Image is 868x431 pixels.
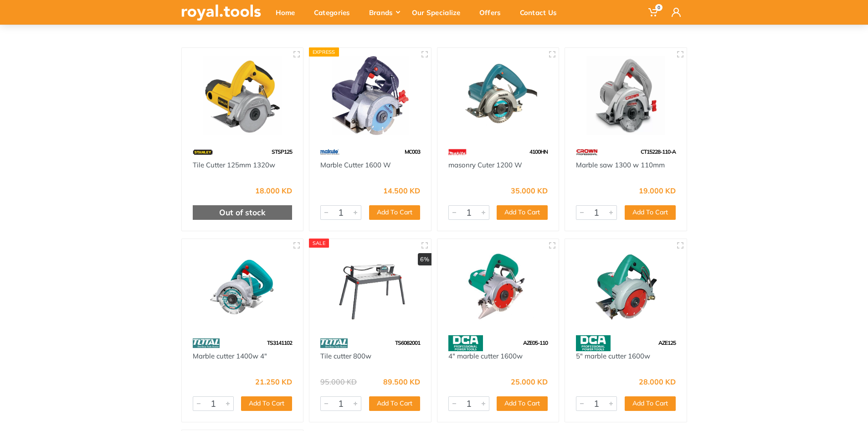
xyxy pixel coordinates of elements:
div: 25.000 KD [511,378,548,385]
img: Royal Tools - 5 [573,247,678,326]
div: 6% [418,253,431,266]
div: SALE [309,239,329,248]
div: 28.000 KD [639,378,676,385]
span: AZE05-110 [523,339,548,346]
a: masonry Cuter 1200 W [448,161,522,169]
a: 4" marble cutter 1600w [448,352,523,360]
button: Add To Cart [625,396,676,411]
span: STSP125 [272,148,292,155]
div: 89.500 KD [383,378,420,385]
button: Add To Cart [369,205,420,220]
span: AZE125 [658,339,676,346]
div: Brands [363,3,406,22]
img: 86.webp [193,335,220,351]
span: 0 [655,4,663,11]
div: 21.250 KD [255,378,292,385]
a: Marble saw 1300 w 110mm [576,161,665,169]
span: TS3141102 [267,339,292,346]
button: Add To Cart [241,396,292,411]
img: Royal Tools - Tile Cutter 125mm 1320w [190,56,295,135]
div: Express [309,47,339,57]
img: Royal Tools - 4 [446,247,551,326]
button: Add To Cart [369,396,420,411]
img: 58.webp [448,335,483,351]
img: 75.webp [576,144,598,160]
a: Tile cutter 800w [320,352,371,360]
img: Royal Tools - Tile cutter 800w [318,247,423,326]
img: 86.webp [320,335,348,351]
span: MC003 [405,148,420,155]
img: Royal Tools - Marble Cutter 1600 W [318,56,423,135]
span: TS6082001 [395,339,420,346]
div: Contact Us [514,3,570,22]
a: Marble cutter 1400w 4" [193,352,267,360]
div: Home [269,3,308,22]
a: Tile Cutter 125mm 1320w [193,161,275,169]
img: 59.webp [320,144,339,160]
div: 14.500 KD [383,187,420,194]
a: 5" marble cutter 1600w [576,352,650,360]
img: Royal Tools - masonry Cuter 1200 W [446,56,551,135]
img: royal.tools Logo [181,5,261,21]
img: Royal Tools - Marble cutter 1400w 4 [190,247,295,326]
div: 95.000 KD [320,378,357,385]
div: 35.000 KD [511,187,548,194]
button: Add To Cart [497,205,548,220]
a: Marble Cutter 1600 W [320,161,391,169]
img: Royal Tools - Marble saw 1300 w 110mm [573,56,678,135]
div: Out of stock [193,205,293,220]
span: CT15228-110-A [641,148,676,155]
div: Categories [308,3,363,22]
div: 18.000 KD [255,187,292,194]
button: Add To Cart [497,396,548,411]
img: 15.webp [193,144,213,160]
span: 4100HN [529,148,548,155]
div: Offers [473,3,514,22]
div: 19.000 KD [639,187,676,194]
button: Add To Cart [625,205,676,220]
img: 42.webp [448,144,467,160]
div: Our Specialize [406,3,473,22]
img: 58.webp [576,335,611,351]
